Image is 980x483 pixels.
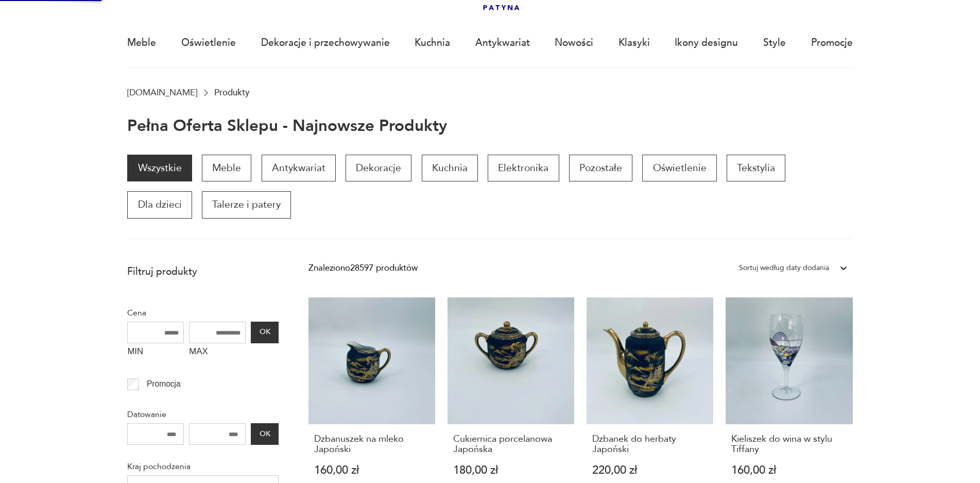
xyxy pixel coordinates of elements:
a: Dla dzieci [127,191,192,218]
a: [DOMAIN_NAME] [127,88,197,97]
a: Pozostałe [569,155,632,181]
p: Filtruj produkty [127,265,279,278]
label: MIN [127,343,184,363]
button: OK [251,423,279,445]
a: Meble [127,19,156,66]
p: 160,00 zł [731,465,847,476]
p: Produkty [214,88,249,97]
p: Kraj pochodzenia [127,460,279,473]
a: Talerze i patery [202,191,291,218]
p: Cena [127,306,279,320]
p: 220,00 zł [592,465,708,476]
h3: Cukiernica porcelanowa Japońska [453,434,569,455]
button: OK [251,322,279,343]
a: Kuchnia [422,155,478,181]
a: Tekstylia [727,155,785,181]
p: Promocja [147,377,181,391]
label: MAX [189,343,246,363]
a: Nowości [555,19,593,66]
h3: Dzbanuszek na mleko Japoński [314,434,430,455]
h3: Dzbanek do herbaty Japoński [592,434,708,455]
a: Elektronika [488,155,559,181]
a: Antykwariat [475,19,530,66]
a: Style [763,19,786,66]
div: Znaleziono 28597 produktów [308,261,418,275]
a: Oświetlenie [181,19,236,66]
div: Sortuj według daty dodania [739,261,829,275]
p: Datowanie [127,408,279,421]
a: Oświetlenie [642,155,716,181]
h3: Kieliszek do wina w stylu Tiffany [731,434,847,455]
a: Dekoracje [346,155,411,181]
a: Kuchnia [415,19,450,66]
p: 160,00 zł [314,465,430,476]
a: Meble [202,155,251,181]
p: 180,00 zł [453,465,569,476]
a: Antykwariat [262,155,336,181]
a: Dekoracje i przechowywanie [261,19,390,66]
h1: Pełna oferta sklepu - najnowsze produkty [127,118,447,135]
a: Promocje [811,19,853,66]
a: Klasyki [618,19,650,66]
a: Wszystkie [127,155,192,181]
a: Ikony designu [675,19,738,66]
